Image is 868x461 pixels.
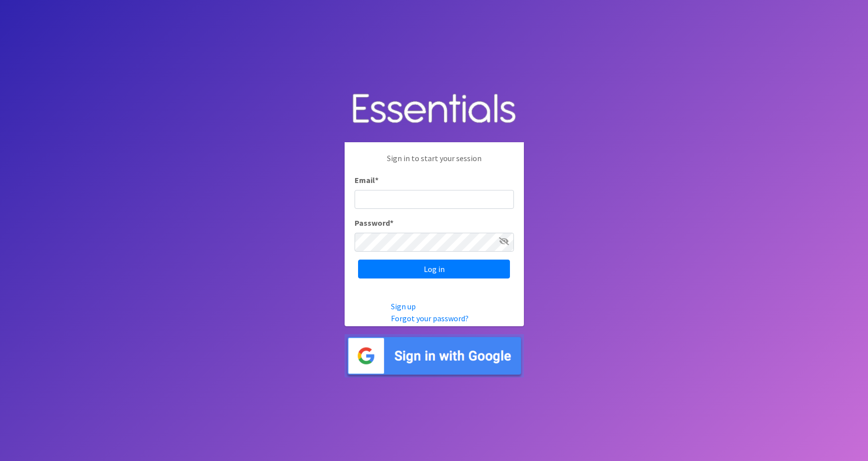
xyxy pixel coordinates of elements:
[375,175,378,185] abbr: required
[391,301,416,311] a: Sign up
[355,174,378,186] label: Email
[358,260,510,278] input: Log in
[390,218,393,228] abbr: required
[391,313,469,323] a: Forgot your password?
[355,217,393,229] label: Password
[355,152,514,174] p: Sign in to start your session
[345,334,524,377] img: Sign in with Google
[345,84,524,135] img: Human Essentials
